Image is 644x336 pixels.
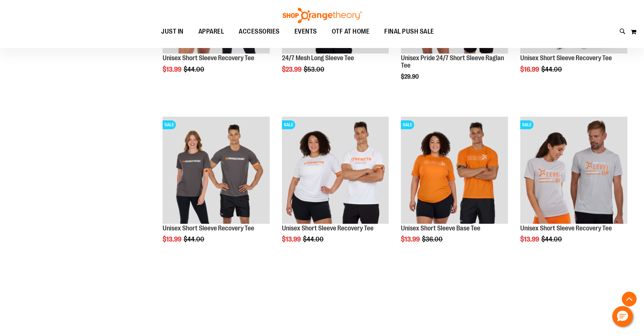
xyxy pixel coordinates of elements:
[163,117,270,224] img: Product image for Unisex Short Sleeve Recovery Tee
[239,23,280,40] span: ACCESSORIES
[282,117,389,224] img: Product image for Unisex Short Sleeve Recovery Tee
[377,23,442,40] a: FINAL PUSH SALE
[324,23,377,40] a: OTF AT HOME
[184,236,205,243] span: $44.00
[612,306,633,327] button: Hello, have a question? Let’s chat.
[198,23,224,40] span: APPAREL
[520,236,540,243] span: $13.99
[231,23,287,40] a: ACCESSORIES
[287,23,324,40] a: EVENTS
[304,66,326,73] span: $53.00
[163,236,183,243] span: $13.99
[161,23,184,40] span: JUST IN
[184,66,205,73] span: $44.00
[541,236,563,243] span: $44.00
[282,120,295,129] span: SALE
[191,23,232,40] a: APPAREL
[397,113,512,262] div: product
[520,117,627,225] a: Product image for Unisex Short Sleeve Recovery TeeSALE
[163,224,254,232] a: Unisex Short Sleeve Recovery Tee
[401,73,420,80] span: $29.90
[517,113,631,262] div: product
[303,236,325,243] span: $44.00
[422,236,444,243] span: $36.00
[401,120,414,129] span: SALE
[278,113,393,262] div: product
[163,117,270,225] a: Product image for Unisex Short Sleeve Recovery TeeSALE
[282,117,389,225] a: Product image for Unisex Short Sleeve Recovery TeeSALE
[163,54,254,62] a: Unisex Short Sleeve Recovery Tee
[163,66,183,73] span: $13.99
[401,236,421,243] span: $13.99
[282,224,374,232] a: Unisex Short Sleeve Recovery Tee
[384,23,434,40] span: FINAL PUSH SALE
[520,66,540,73] span: $16.99
[520,120,534,129] span: SALE
[282,66,303,73] span: $23.99
[401,117,508,225] a: Product image for Unisex Short Sleeve Base TeeSALE
[520,224,612,232] a: Unisex Short Sleeve Recovery Tee
[401,224,480,232] a: Unisex Short Sleeve Base Tee
[541,66,563,73] span: $44.00
[622,292,637,306] button: Back To Top
[294,23,317,40] span: EVENTS
[282,236,302,243] span: $13.99
[282,54,354,62] a: 24/7 Mesh Long Sleeve Tee
[282,8,363,23] img: Shop Orangetheory
[332,23,370,40] span: OTF AT HOME
[401,117,508,224] img: Product image for Unisex Short Sleeve Base Tee
[401,54,504,69] a: Unisex Pride 24/7 Short Sleeve Raglan Tee
[520,54,612,62] a: Unisex Short Sleeve Recovery Tee
[520,117,627,224] img: Product image for Unisex Short Sleeve Recovery Tee
[159,113,273,262] div: product
[154,23,191,40] a: JUST IN
[163,120,176,129] span: SALE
